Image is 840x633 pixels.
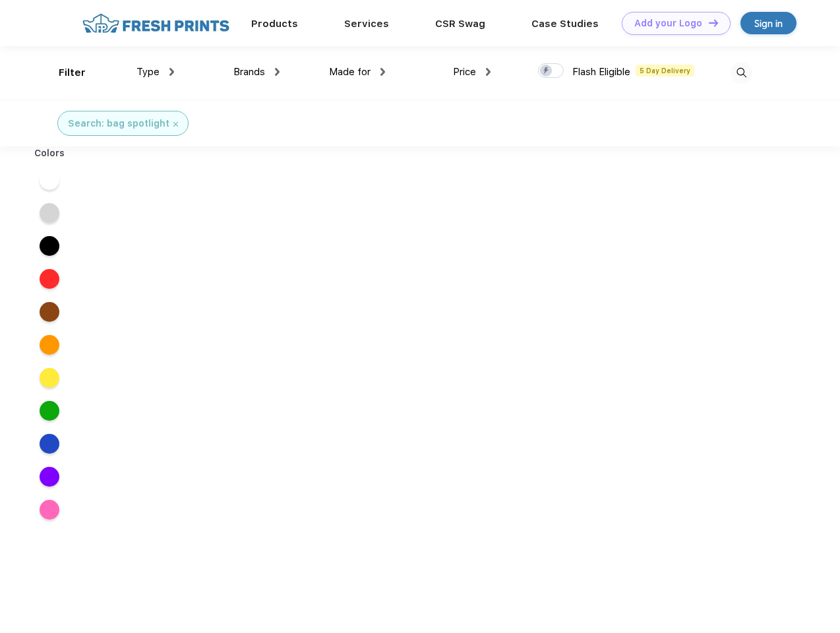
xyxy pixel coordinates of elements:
[634,18,702,29] div: Add your Logo
[251,18,298,30] a: Products
[78,12,233,35] img: fo%20logo%202.webp
[740,12,796,34] a: Sign in
[275,68,280,76] img: dropdown.png
[572,66,630,78] span: Flash Eligible
[169,68,174,76] img: dropdown.png
[59,65,86,80] div: Filter
[453,66,476,78] span: Price
[24,146,75,160] div: Colors
[754,16,783,31] div: Sign in
[136,66,160,78] span: Type
[233,66,265,78] span: Brands
[68,117,169,131] div: Search: bag spotlight
[709,19,718,26] img: DT
[636,65,694,76] span: 5 Day Delivery
[173,122,178,127] img: filter_cancel.svg
[380,68,385,76] img: dropdown.png
[329,66,371,78] span: Made for
[731,62,752,84] img: desktop_search.svg
[486,68,491,76] img: dropdown.png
